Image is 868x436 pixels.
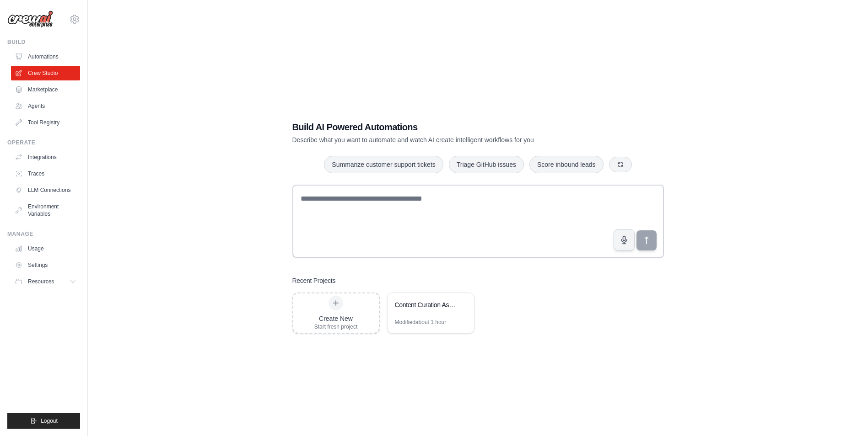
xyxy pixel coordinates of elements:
p: Describe what you want to automate and watch AI create intelligent workflows for you [292,135,600,144]
button: Click to speak your automation idea [614,229,635,250]
div: Create New [314,314,358,323]
span: Resources [28,278,54,285]
a: Traces [11,166,80,181]
div: Content Curation Assistant [395,300,458,309]
div: Manage [7,230,80,238]
a: Marketplace [11,82,80,97]
a: Settings [11,258,80,272]
h1: Build AI Powered Automations [292,121,600,133]
button: Score inbound leads [529,156,604,173]
button: Logout [7,413,80,429]
button: Resources [11,274,80,289]
h3: Recent Projects [292,276,336,285]
a: Tool Registry [11,115,80,130]
a: Environment Variables [11,199,80,221]
div: Build [7,38,80,46]
a: Agents [11,99,80,113]
a: Automations [11,49,80,64]
button: Get new suggestions [609,157,632,172]
img: Logo [7,11,53,28]
a: Usage [11,241,80,256]
div: Operate [7,139,80,146]
a: LLM Connections [11,183,80,197]
a: Integrations [11,150,80,165]
div: Modified about 1 hour [395,319,447,326]
div: Start fresh project [314,323,358,330]
button: Summarize customer support tickets [324,156,443,173]
a: Crew Studio [11,66,80,80]
button: Triage GitHub issues [449,156,524,173]
span: Logout [41,417,58,425]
